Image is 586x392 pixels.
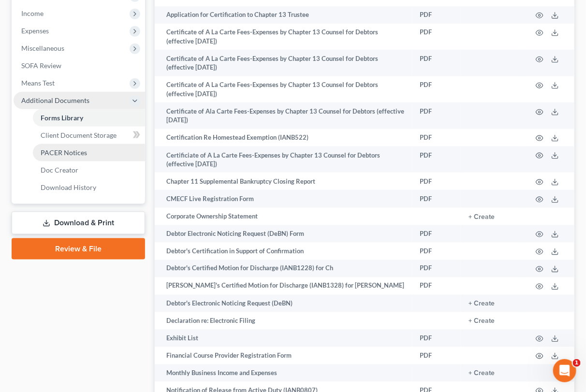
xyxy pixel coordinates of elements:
button: + Create [469,301,495,307]
td: CMECF Live Registration Form [155,190,412,207]
td: Debtor's Electronic Noticing Request (DeBN) [155,295,412,312]
td: Certificate of A La Carte Fees-Expenses by Chapter 13 Counsel for Debtors (effective [DATE]) [155,50,412,76]
td: Corporate Ownership Statement [155,208,412,225]
td: PDF [412,225,461,243]
span: PACER Notices [41,148,87,157]
td: PDF [412,76,461,103]
td: PDF [412,277,461,295]
td: Chapter 11 Supplemental Bankruptcy Closing Report [155,173,412,190]
td: Certificate of Ala Carte Fees-Expenses by Chapter 13 Counsel for Debtors (effective [DATE]) [155,102,412,129]
td: Financial Course Provider Registration Form [155,347,412,364]
td: Certificate of A La Carte Fees-Expenses by Chapter 13 Counsel for Debtors (effective [DATE]) [155,24,412,50]
button: + Create [469,370,495,377]
td: Debtor's Certification in Support of Confirmation [155,243,412,260]
td: PDF [412,6,461,24]
a: PACER Notices [33,144,145,161]
span: Download History [41,183,96,191]
span: Forms Library [41,114,83,122]
span: Miscellaneous [21,44,64,52]
a: Download History [33,179,145,196]
a: Doc Creator [33,161,145,179]
a: Download & Print [12,212,145,234]
a: Review & File [12,238,145,260]
td: PDF [412,347,461,364]
td: Application for Certification to Chapter 13 Trustee [155,6,412,24]
td: PDF [412,190,461,207]
a: Client Document Storage [33,127,145,144]
td: Certificate of A La Carte Fees-Expenses by Chapter 13 Counsel for Debtors (effective [DATE]) [155,76,412,103]
button: + Create [469,214,495,220]
span: 1 [573,359,581,367]
a: SOFA Review [14,57,145,74]
td: Debtor Electronic Noticing Request (DeBN) Form [155,225,412,243]
td: PDF [412,243,461,260]
td: Declaration re: Electronic Filing [155,312,412,330]
span: Income [21,9,44,17]
td: PDF [412,330,461,347]
a: Forms Library [33,109,145,127]
span: Client Document Storage [41,131,117,139]
td: Exhibit List [155,330,412,347]
button: + Create [469,318,495,325]
td: Monthly Business Income and Expenses [155,364,412,382]
span: Means Test [21,79,55,87]
span: Doc Creator [41,166,78,174]
td: Certificiate of A La Carte Fees-Expenses by Chapter 13 Counsel for Debtors (effective [DATE]) [155,146,412,173]
td: PDF [412,24,461,50]
td: Certification Re Homestead Exemption (IANB522) [155,129,412,146]
td: PDF [412,173,461,190]
td: PDF [412,146,461,173]
td: PDF [412,129,461,146]
span: Expenses [21,27,49,35]
td: Debtor's Certified Motion for Discharge (IANB1228) for Ch [155,260,412,277]
td: PDF [412,260,461,277]
td: PDF [412,102,461,129]
span: SOFA Review [21,61,61,70]
span: Additional Documents [21,96,89,104]
iframe: Intercom live chat [553,359,576,382]
td: PDF [412,50,461,76]
td: [PERSON_NAME]'s Certified Motion for Discharge (IANB1328) for [PERSON_NAME] [155,277,412,295]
